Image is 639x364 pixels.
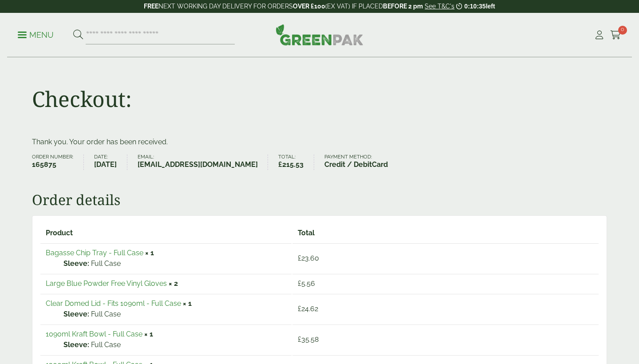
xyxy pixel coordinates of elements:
[610,28,621,42] a: 0
[618,26,627,35] span: 0
[278,160,282,169] span: £
[63,258,89,269] strong: Sleeve:
[94,154,127,170] li: Date:
[486,3,495,10] span: left
[32,159,73,170] strong: 165875
[32,154,84,170] li: Order number:
[298,279,301,288] span: £
[298,254,301,262] span: £
[183,299,192,308] strong: × 1
[293,3,325,10] strong: OVER £100
[292,224,599,242] th: Total
[145,249,154,257] strong: × 1
[63,258,286,269] p: Full Case
[324,154,398,170] li: Payment method:
[32,86,132,112] h1: Checkout:
[144,3,158,10] strong: FREE
[46,330,142,338] a: 1090ml Kraft Bowl - Full Case
[40,224,292,242] th: Product
[298,335,319,344] bdi: 35.58
[298,254,319,262] bdi: 23.60
[276,24,363,45] img: GreenPak Supplies
[383,3,423,10] strong: BEFORE 2 pm
[46,279,167,288] a: Large Blue Powder Free Vinyl Gloves
[138,159,258,170] strong: [EMAIL_ADDRESS][DOMAIN_NAME]
[63,340,286,350] p: Full Case
[298,279,315,288] bdi: 5.56
[18,30,54,39] a: Menu
[138,154,268,170] li: Email:
[32,137,607,147] p: Thank you. Your order has been received.
[324,159,388,170] strong: Credit / DebitCard
[278,154,314,170] li: Total:
[169,279,178,288] strong: × 2
[18,30,54,40] p: Menu
[298,335,301,344] span: £
[46,249,143,257] a: Bagasse Chip Tray - Full Case
[144,330,153,338] strong: × 1
[425,3,454,10] a: See T&C's
[594,31,605,40] i: My Account
[63,309,286,320] p: Full Case
[298,305,301,313] span: £
[94,159,117,170] strong: [DATE]
[278,160,304,169] bdi: 215.53
[63,309,89,320] strong: Sleeve:
[610,31,621,40] i: Cart
[464,3,485,10] span: 0:10:35
[298,305,318,313] bdi: 24.62
[32,191,607,208] h2: Order details
[63,340,89,350] strong: Sleeve:
[46,299,181,308] a: Clear Domed Lid - Fits 1090ml - Full Case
